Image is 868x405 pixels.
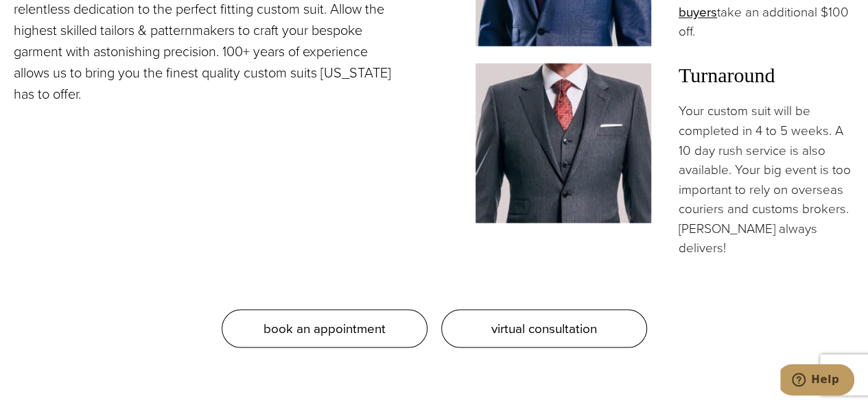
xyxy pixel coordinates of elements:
[679,101,854,258] p: Your custom suit will be completed in 4 to 5 weeks. A 10 day rush service is also available. Your...
[679,63,854,88] h3: Turnaround
[263,318,386,338] span: book an appointment
[222,309,427,347] a: book an appointment
[476,63,651,223] img: Client in vested charcoal bespoke suit with white shirt and red patterned tie.
[780,364,854,398] iframe: Opens a widget where you can chat to one of our agents
[441,309,647,347] a: virtual consultation
[491,318,597,338] span: virtual consultation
